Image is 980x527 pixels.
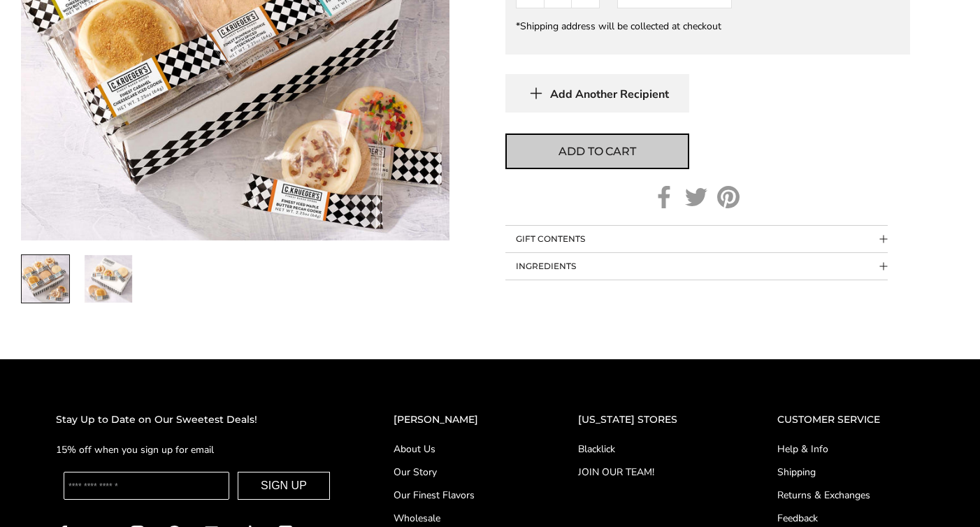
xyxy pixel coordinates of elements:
[578,442,721,456] a: Blacklick
[505,74,689,113] button: Add Another Recipient
[56,412,338,428] h2: Stay Up to Date on Our Sweetest Deals!
[56,442,338,458] p: 15% off when you sign up for email
[578,412,721,428] h2: [US_STATE] STORES
[394,442,522,456] a: About Us
[578,465,721,479] a: JOIN OUR TEAM!
[84,254,133,303] a: 2 / 2
[11,474,145,516] iframe: Sign Up via Text for Offers
[516,20,900,33] div: *Shipping address will be collected at checkout
[777,511,924,526] a: Feedback
[685,186,707,208] a: Twitter
[777,488,924,503] a: Returns & Exchanges
[559,143,635,160] span: Add to cart
[394,465,522,479] a: Our Story
[394,511,522,526] a: Wholesale
[21,254,70,303] a: 1 / 2
[505,226,888,252] button: Collapsible block button
[64,472,229,500] input: Enter your email
[653,186,675,208] a: Facebook
[394,488,522,503] a: Our Finest Flavors
[550,87,669,101] span: Add Another Recipient
[505,253,888,280] button: Collapsible block button
[22,255,69,303] img: Just the Cookies - Iced Fall Cookies
[777,412,924,428] h2: CUSTOMER SERVICE
[777,442,924,456] a: Help & Info
[777,465,924,479] a: Shipping
[85,255,132,303] img: Just the Cookies - Iced Fall Cookies
[717,186,740,208] a: Pinterest
[394,412,522,428] h2: [PERSON_NAME]
[505,133,689,169] button: Add to cart
[238,472,330,500] button: SIGN UP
